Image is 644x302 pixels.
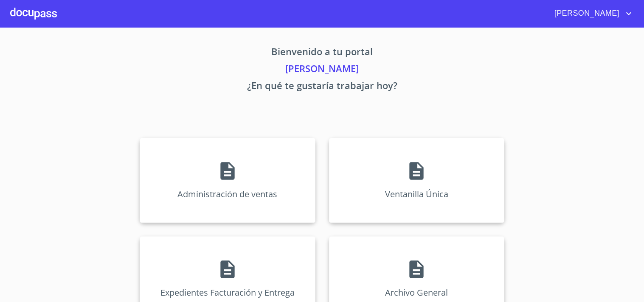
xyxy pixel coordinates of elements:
p: Expedientes Facturación y Entrega [160,287,295,298]
span: [PERSON_NAME] [548,7,624,20]
p: [PERSON_NAME] [61,62,584,78]
p: ¿En qué te gustaría trabajar hoy? [61,78,584,95]
p: Archivo General [385,287,448,298]
p: Administración de ventas [177,188,277,200]
button: account of current user [548,7,634,20]
p: Ventanilla Única [385,188,448,200]
p: Bienvenido a tu portal [61,45,584,62]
